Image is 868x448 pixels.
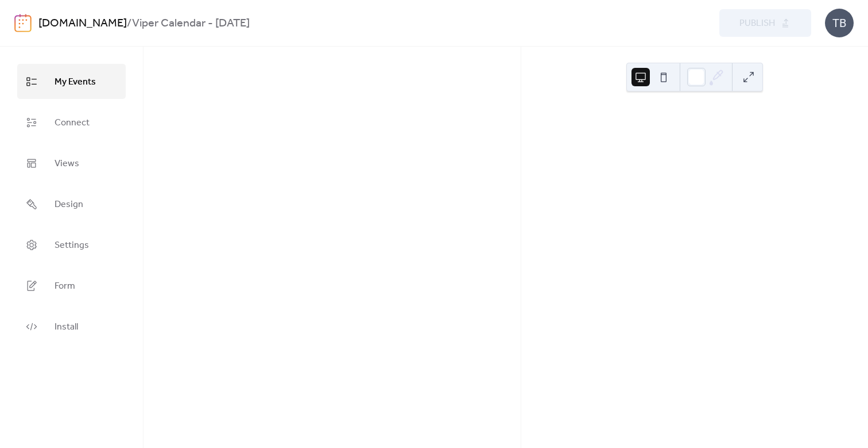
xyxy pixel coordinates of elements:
[825,9,854,37] div: TB
[55,277,75,295] span: Form
[55,196,83,213] span: Design
[17,64,126,99] a: My Events
[17,268,126,303] a: Form
[17,105,126,140] a: Connect
[55,318,78,336] span: Install
[55,155,79,173] span: Views
[127,13,132,35] b: /
[38,13,127,35] a: [DOMAIN_NAME]
[17,186,126,221] a: Design
[132,13,250,35] b: Viper Calendar - [DATE]
[17,227,126,262] a: Settings
[55,114,90,132] span: Connect
[55,236,89,254] span: Settings
[14,14,32,32] img: logo
[17,309,126,344] a: Install
[17,145,126,181] a: Views
[55,73,96,91] span: My Events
